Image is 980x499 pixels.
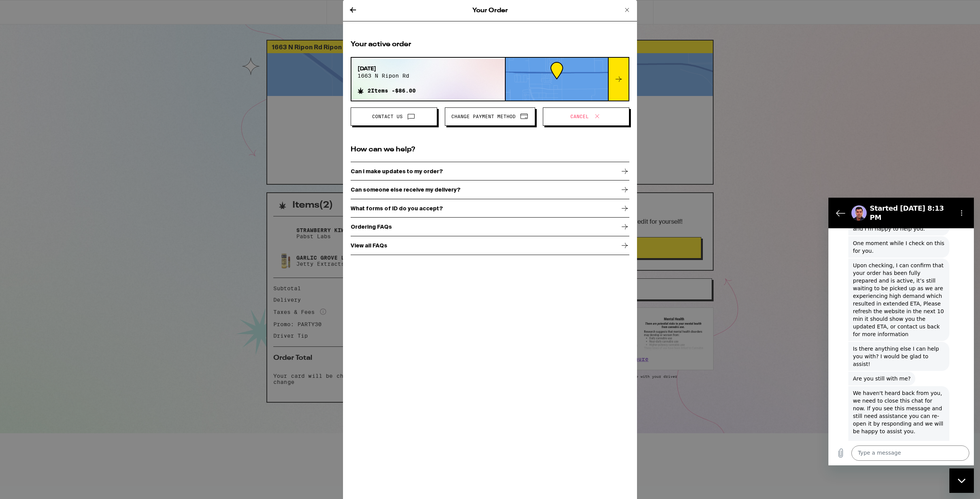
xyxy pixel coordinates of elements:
[351,187,461,193] p: Can someone else receive my delivery?
[351,168,443,174] p: Can I make updates to my order?
[358,65,416,73] span: [DATE]
[570,114,589,119] span: Cancel
[351,205,443,211] p: What forms of ID do you accept?
[351,40,629,49] h2: Your active order
[367,88,416,94] span: 2 Items - $86.00
[351,107,437,126] button: Contact Us
[351,199,629,218] a: What forms of ID do you accept?
[543,107,629,126] button: Cancel
[351,242,387,249] p: View all FAQs
[445,107,535,126] button: Change Payment Method
[949,468,974,493] iframe: Button to launch messaging window, conversation in progress
[828,198,974,465] iframe: Messaging window
[451,114,516,119] span: Change Payment Method
[351,236,629,255] a: View all FAQs
[358,73,416,79] span: 1663 n ripon rd
[351,145,629,154] h2: How can we help?
[351,162,629,181] a: Can I make updates to my order?
[372,114,403,119] span: Contact Us
[351,181,629,200] a: Can someone else receive my delivery?
[351,218,629,237] a: Ordering FAQs
[351,224,392,230] p: Ordering FAQs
